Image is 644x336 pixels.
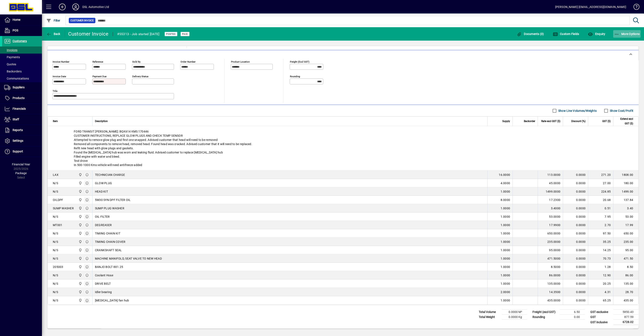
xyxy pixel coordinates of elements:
[95,181,112,185] span: GLOW PLUG
[588,279,613,288] td: 20.25
[540,290,560,294] div: 14.3500
[502,119,510,124] span: Supply
[502,310,527,315] td: 0.0000 M³
[613,279,638,288] td: 135.00
[540,189,560,194] div: 1499.0000
[516,30,545,38] button: Documents (0)
[501,298,510,303] span: 1.0000
[2,25,42,36] a: POS
[613,246,638,254] td: 95.00
[563,229,588,238] td: 0.0000
[588,271,613,279] td: 12.90
[563,238,588,246] td: 0.0000
[563,171,588,179] td: 0.0000
[95,298,129,303] span: [MEDICAL_DATA] fan hub
[563,196,588,204] td: 0.0000
[588,187,613,196] td: 224.85
[540,173,560,177] div: 113.0000
[501,215,510,219] span: 1.0000
[13,39,27,43] span: Customers
[602,119,611,124] span: GST ($)
[540,206,560,210] div: 3.4000
[82,4,109,10] div: DSL Automotive Ltd
[13,18,20,21] span: Home
[180,60,196,63] mat-label: Order number
[613,320,639,325] td: 6728.02
[616,117,633,126] span: Extend excl GST ($)
[540,223,560,227] div: 17.9900
[613,221,638,229] td: 17.99
[609,109,633,113] label: Show Cost/Profit
[613,179,638,187] td: 180.00
[563,263,588,271] td: 0.0000
[613,254,638,263] td: 471.50
[2,68,42,75] a: Backorders
[13,29,18,32] span: POS
[53,189,58,194] div: N/S
[53,206,74,210] div: SUMP WASHER
[13,107,26,110] span: Financials
[2,15,42,25] a: Home
[560,315,585,320] td: 0.00
[78,181,82,185] span: Central
[2,82,42,93] a: Suppliers
[53,298,58,303] div: N/S
[13,150,23,153] span: Support
[540,298,560,303] div: 435.0000
[501,282,510,286] span: 1.0000
[563,296,588,305] td: 0.0000
[588,310,613,315] td: GST exclusive
[588,246,613,254] td: 14.25
[588,229,613,238] td: 97.50
[571,119,586,124] span: Discount (%)
[78,231,82,236] span: Central
[524,119,535,124] span: Backorder
[613,196,638,204] td: 137.84
[2,114,42,125] a: Staff
[95,198,131,202] span: 5W30 SYN DPF FILTER OIL
[53,240,58,244] div: N/S
[12,163,30,166] span: Financial Year
[56,3,69,11] button: Add
[290,60,309,63] mat-label: Freight (excl GST)
[501,256,510,261] span: 1.0000
[78,198,82,202] span: Central
[613,296,638,305] td: 435.00
[53,173,58,177] div: LAX
[182,33,188,35] span: Paid
[95,240,126,244] span: TIMING CHAIN COVER
[95,273,113,277] span: Coolant Hose
[588,32,605,36] span: Enquiry
[4,55,20,59] span: Payments
[563,271,588,279] td: 0.0000
[69,3,82,11] button: Profile
[15,171,27,175] span: Package
[290,75,300,78] mat-label: Rounding
[613,288,638,296] td: 28.70
[477,315,502,320] td: Total Weight
[587,30,606,38] button: Enquiry
[588,315,613,320] td: GST
[540,248,560,252] div: 95.0000
[563,288,588,296] td: 0.0000
[78,273,82,278] span: Central
[2,54,42,61] a: Payments
[53,198,63,202] div: OILDPF
[613,263,638,271] td: 8.50
[613,187,638,196] td: 1499.00
[95,231,120,236] span: TIMING CHAIN KIT
[2,61,42,68] a: Quotes
[477,310,502,315] td: Total Volume
[53,60,69,63] mat-label: Invoice number
[78,248,82,252] span: Central
[78,223,82,227] span: Central
[540,231,560,236] div: 650.0000
[501,189,510,194] span: 1.0000
[555,4,626,10] div: [PERSON_NAME] [EMAIL_ADDRESS][DOMAIN_NAME]
[540,240,560,244] div: 235.0000
[630,1,639,14] a: Knowledge Base
[2,93,42,103] a: Products
[613,310,639,315] td: 5850.43
[95,189,108,194] span: HEAD KIT
[92,75,106,78] mat-label: Payment due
